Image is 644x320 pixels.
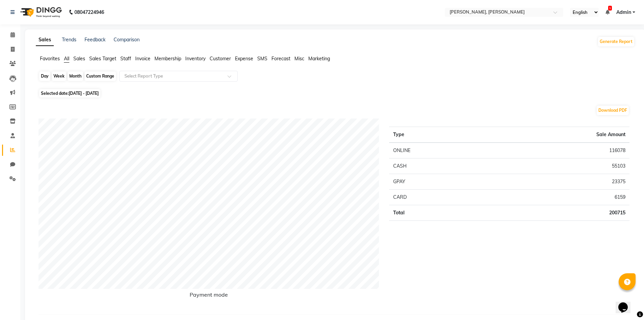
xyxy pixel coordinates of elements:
[486,143,629,158] td: 116078
[616,293,637,313] iframe: chat widget
[308,56,330,62] span: Marketing
[73,56,85,62] span: Sales
[39,292,379,301] h6: Payment mode
[486,190,629,205] td: 6159
[486,127,629,143] th: Sale Amount
[64,56,69,62] span: All
[68,71,83,81] div: Month
[39,71,50,81] div: Day
[69,91,99,96] span: [DATE] - [DATE]
[89,56,116,62] span: Sales Target
[17,3,64,22] img: logo
[605,9,610,15] a: 1
[210,56,231,62] span: Customer
[120,56,131,62] span: Staff
[62,37,76,43] a: Trends
[154,56,181,62] span: Membership
[271,56,290,62] span: Forecast
[389,127,486,143] th: Type
[40,56,60,62] span: Favorites
[389,205,486,221] td: Total
[114,37,140,43] a: Comparison
[616,9,631,16] span: Admin
[135,56,150,62] span: Invoice
[598,37,634,46] button: Generate Report
[597,106,629,115] button: Download PDF
[257,56,267,62] span: SMS
[74,3,104,22] b: 08047224946
[36,34,54,46] a: Sales
[39,89,100,98] span: Selected date:
[85,37,105,43] a: Feedback
[52,71,66,81] div: Week
[185,56,206,62] span: Inventory
[389,174,486,190] td: GPAY
[486,174,629,190] td: 23375
[486,158,629,174] td: 55103
[389,158,486,174] td: CASH
[608,6,612,10] span: 1
[294,56,304,62] span: Misc
[486,205,629,221] td: 200715
[85,71,116,81] div: Custom Range
[389,190,486,205] td: CARD
[389,143,486,158] td: ONLINE
[235,56,253,62] span: Expense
